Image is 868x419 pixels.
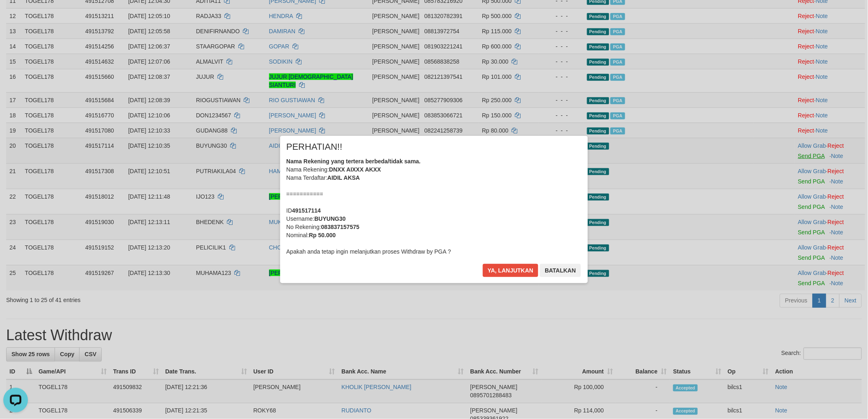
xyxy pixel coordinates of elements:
b: Nama Rekening yang tertera berbeda/tidak sama. [286,158,421,165]
span: PERHATIAN!! [286,143,343,151]
button: Batalkan [540,264,581,277]
b: DNXX AIXXX AKXX [329,166,381,173]
b: 083837157575 [321,224,359,230]
b: AIDIL AKSA [327,174,360,181]
b: 491517114 [292,207,321,214]
div: Nama Rekening: Nama Terdaftar: =========== ID Username: No Rekening: Nominal: Apakah anda tetap i... [286,157,582,256]
button: Ya, lanjutkan [483,264,539,277]
b: BUYUNG30 [314,215,345,222]
b: Rp 50.000 [309,232,336,238]
button: Open LiveChat chat widget [3,3,28,28]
